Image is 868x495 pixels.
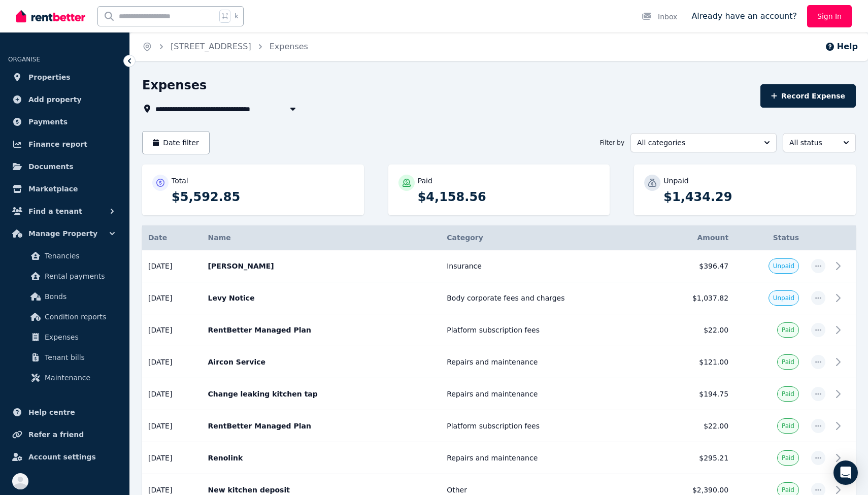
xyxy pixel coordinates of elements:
td: $194.75 [655,378,735,410]
a: Refer a friend [8,424,121,445]
span: Paid [782,422,794,430]
button: Help [825,41,858,53]
button: All status [783,133,856,152]
span: Documents [28,160,74,173]
td: [DATE] [142,346,202,378]
a: Documents [8,156,121,177]
td: [DATE] [142,314,202,346]
td: [DATE] [142,282,202,314]
span: Condition reports [45,311,113,323]
p: Paid [418,176,432,186]
span: Payments [28,116,68,128]
span: Unpaid [773,294,794,302]
span: Manage Property [28,227,97,240]
a: Properties [8,67,121,87]
a: Expenses [12,327,117,347]
a: Bonds [12,286,117,307]
p: RentBetter Managed Plan [208,325,435,335]
a: Expenses [270,42,308,51]
span: k [235,12,238,20]
th: Status [735,225,805,250]
a: Tenancies [12,246,117,266]
td: $121.00 [655,346,735,378]
p: $4,158.56 [418,189,600,205]
button: Manage Property [8,223,121,244]
p: Renolink [208,453,435,463]
th: Name [202,225,441,250]
span: Paid [782,454,794,462]
td: Insurance [441,250,655,282]
p: New kitchen deposit [208,485,435,495]
td: Repairs and maintenance [441,346,655,378]
span: Already have an account? [691,10,797,22]
td: [DATE] [142,410,202,442]
td: Platform subscription fees [441,314,655,346]
th: Date [142,225,202,250]
span: Finance report [28,138,87,150]
span: Find a tenant [28,205,82,217]
span: Paid [782,358,794,366]
button: Record Expense [760,84,856,108]
td: $22.00 [655,410,735,442]
a: [STREET_ADDRESS] [171,42,251,51]
button: All categories [630,133,777,152]
span: Refer a friend [28,428,84,441]
a: Sign In [807,5,852,27]
button: Find a tenant [8,201,121,221]
td: $396.47 [655,250,735,282]
span: Tenancies [45,250,113,262]
p: RentBetter Managed Plan [208,421,435,431]
p: [PERSON_NAME] [208,261,435,271]
p: Total [172,176,188,186]
a: Maintenance [12,368,117,388]
th: Amount [655,225,735,250]
td: $22.00 [655,314,735,346]
a: Marketplace [8,179,121,199]
span: ORGANISE [8,56,40,63]
nav: Breadcrumb [130,32,320,61]
a: Condition reports [12,307,117,327]
span: Account settings [28,451,96,463]
span: Help centre [28,406,75,418]
span: Properties [28,71,71,83]
th: Category [441,225,655,250]
span: Bonds [45,290,113,303]
p: Levy Notice [208,293,435,303]
span: All status [789,138,835,148]
p: Aircon Service [208,357,435,367]
img: RentBetter [16,9,85,24]
span: Marketplace [28,183,78,195]
td: [DATE] [142,250,202,282]
h1: Expenses [142,77,207,93]
td: Platform subscription fees [441,410,655,442]
div: Inbox [642,12,677,22]
td: Repairs and maintenance [441,378,655,410]
span: Unpaid [773,262,794,270]
button: Date filter [142,131,210,154]
span: Expenses [45,331,113,343]
a: Payments [8,112,121,132]
span: Paid [782,486,794,494]
span: Paid [782,326,794,334]
span: Maintenance [45,372,113,384]
td: Repairs and maintenance [441,442,655,474]
p: Change leaking kitchen tap [208,389,435,399]
a: Add property [8,89,121,110]
span: Paid [782,390,794,398]
div: Open Intercom Messenger [833,460,858,485]
p: Unpaid [663,176,688,186]
a: Account settings [8,447,121,467]
span: Add property [28,93,82,106]
span: Filter by [600,139,624,147]
td: [DATE] [142,378,202,410]
span: Rental payments [45,270,113,282]
a: Tenant bills [12,347,117,368]
a: Help centre [8,402,121,422]
td: $1,037.82 [655,282,735,314]
span: Tenant bills [45,351,113,364]
a: Finance report [8,134,121,154]
span: All categories [637,138,756,148]
td: $295.21 [655,442,735,474]
p: $5,592.85 [172,189,354,205]
a: Rental payments [12,266,117,286]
